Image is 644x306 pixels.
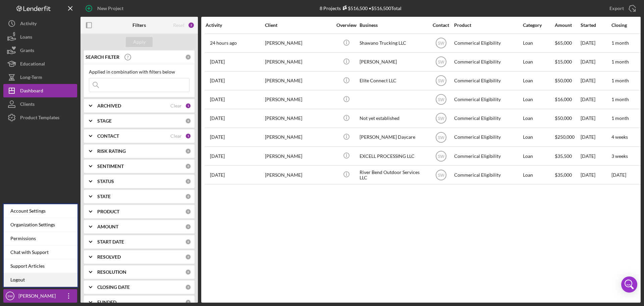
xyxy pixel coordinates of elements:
[185,193,191,200] div: 0
[611,134,628,140] time: 4 weeks
[555,115,572,121] span: $50,000
[86,54,119,60] b: SEARCH FILTER
[438,154,444,159] text: SW
[581,166,611,184] div: [DATE]
[97,224,118,229] b: AMOUNT
[438,173,444,177] text: SW
[3,111,77,124] button: Product Templates
[210,154,225,159] time: 2025-09-09 16:48
[555,40,572,46] span: $65,000
[97,254,121,260] b: RESOLVED
[265,147,332,165] div: [PERSON_NAME]
[3,97,77,111] button: Clients
[3,17,77,30] button: Activity
[185,284,191,290] div: 0
[555,23,580,28] div: Amount
[609,2,624,15] div: Export
[581,72,611,90] div: [DATE]
[438,60,444,64] text: SW
[210,116,225,121] time: 2025-09-23 13:58
[3,57,77,71] a: Educational
[97,269,126,275] b: RESOLUTION
[611,96,629,102] time: 1 month
[611,115,629,121] time: 1 month
[265,23,332,28] div: Client
[523,166,554,184] div: Loan
[3,84,77,97] button: Dashboard
[20,71,42,86] div: Long-Term
[555,96,572,102] span: $16,000
[97,300,116,305] b: FUNDED
[581,147,611,165] div: [DATE]
[4,218,77,232] div: Organization Settings
[360,128,427,146] div: [PERSON_NAME] Daycare
[581,128,611,146] div: [DATE]
[210,134,225,140] time: 2025-09-16 21:36
[265,72,332,90] div: [PERSON_NAME]
[621,276,637,293] div: Open Intercom Messenger
[360,147,427,165] div: EXCELL PROCESSING LLC
[97,285,130,290] b: CLOSING DATE
[3,71,77,84] button: Long-Term
[341,5,368,11] div: $516,500
[334,23,359,28] div: Overview
[523,128,554,146] div: Loan
[185,103,191,109] div: 1
[97,148,126,154] b: RISK RATING
[555,59,572,64] span: $15,000
[210,40,237,46] time: 2025-10-05 20:26
[126,37,153,47] button: Apply
[97,194,111,199] b: STATE
[360,53,427,71] div: [PERSON_NAME]
[438,135,444,140] text: SW
[581,34,611,52] div: [DATE]
[603,2,641,15] button: Export
[438,97,444,102] text: SW
[265,110,332,127] div: [PERSON_NAME]
[97,239,124,245] b: START DATE
[523,147,554,165] div: Loan
[4,204,77,218] div: Account Settings
[454,128,521,146] div: Commerical Eligibility
[3,30,77,44] a: Loans
[265,166,332,184] div: [PERSON_NAME]
[611,172,626,178] time: [DATE]
[20,44,34,59] div: Grants
[454,147,521,165] div: Commerical Eligibility
[20,97,35,113] div: Clients
[360,23,427,28] div: Business
[210,172,225,178] time: 2025-08-05 16:32
[611,40,629,46] time: 1 month
[170,133,182,139] div: Clear
[523,110,554,127] div: Loan
[454,23,521,28] div: Product
[188,22,195,29] div: 2
[173,23,184,28] div: Reset
[80,2,130,15] button: New Project
[206,23,264,28] div: Activity
[523,91,554,108] div: Loan
[523,72,554,90] div: Loan
[611,78,629,83] time: 1 month
[360,34,427,52] div: Shawano Trucking LLC
[360,166,427,184] div: River Bend Outdoor Services LLC
[185,163,191,169] div: 0
[265,34,332,52] div: [PERSON_NAME]
[4,246,77,259] div: Chat with Support
[555,153,572,159] span: $35,500
[320,5,401,11] div: 8 Projects • $516,500 Total
[20,84,43,99] div: Dashboard
[360,110,427,127] div: Not yet established
[185,178,191,184] div: 0
[210,97,225,102] time: 2025-09-28 02:23
[581,53,611,71] div: [DATE]
[97,179,114,184] b: STATUS
[265,91,332,108] div: [PERSON_NAME]
[3,44,77,57] a: Grants
[210,78,225,83] time: 2025-10-01 04:40
[360,72,427,90] div: Elite Connect LLC
[523,34,554,52] div: Loan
